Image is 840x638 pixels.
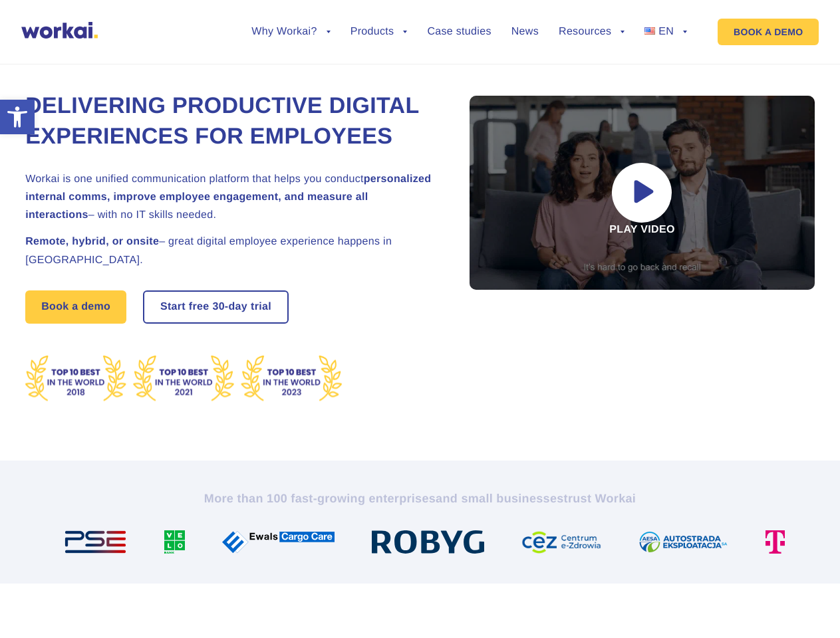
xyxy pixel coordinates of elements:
[718,19,819,45] a: BOOK A DEMO
[470,96,815,290] div: Play video
[25,290,126,324] a: Book a demo
[25,236,159,247] strong: Remote, hybrid, or onsite
[25,170,438,225] h2: Workai is one unified communication platform that helps you conduct – with no IT skills needed.
[511,27,539,37] a: News
[559,27,625,37] a: Resources
[350,27,408,37] a: Products
[427,27,491,37] a: Case studies
[436,492,563,505] i: and small businesses
[25,173,431,221] strong: personalized internal comms, improve employee engagement, and measure all interactions
[25,91,438,152] h1: Delivering Productive Digital Experiences for Employees
[658,26,674,37] span: EN
[25,233,438,268] h2: – great digital employee experience happens in [GEOGRAPHIC_DATA].
[251,27,330,37] a: Why Workai?
[51,490,789,506] h2: More than 100 fast-growing enterprises trust Workai
[212,302,247,312] i: 30-day
[144,292,287,322] a: Start free30-daytrial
